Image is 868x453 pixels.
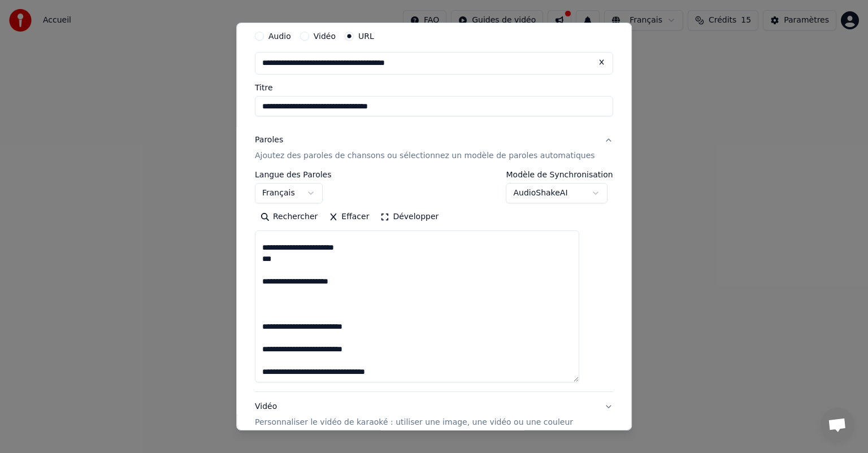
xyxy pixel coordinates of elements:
[314,32,336,40] label: Vidéo
[255,171,332,178] label: Langue des Paroles
[255,171,613,391] div: ParolesAjoutez des paroles de chansons ou sélectionnez un modèle de paroles automatiques
[268,32,291,40] label: Audio
[255,208,323,226] button: Rechercher
[255,134,283,146] div: Paroles
[255,84,613,92] label: Titre
[506,171,613,178] label: Modèle de Synchronisation
[358,32,374,40] label: URL
[375,208,445,226] button: Développer
[323,208,375,226] button: Effacer
[255,417,573,428] p: Personnaliser le vidéo de karaoké : utiliser une image, une vidéo ou une couleur
[255,392,613,437] button: VidéoPersonnaliser le vidéo de karaoké : utiliser une image, une vidéo ou une couleur
[255,150,595,162] p: Ajoutez des paroles de chansons ou sélectionnez un modèle de paroles automatiques
[255,401,573,428] div: Vidéo
[255,125,613,171] button: ParolesAjoutez des paroles de chansons ou sélectionnez un modèle de paroles automatiques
